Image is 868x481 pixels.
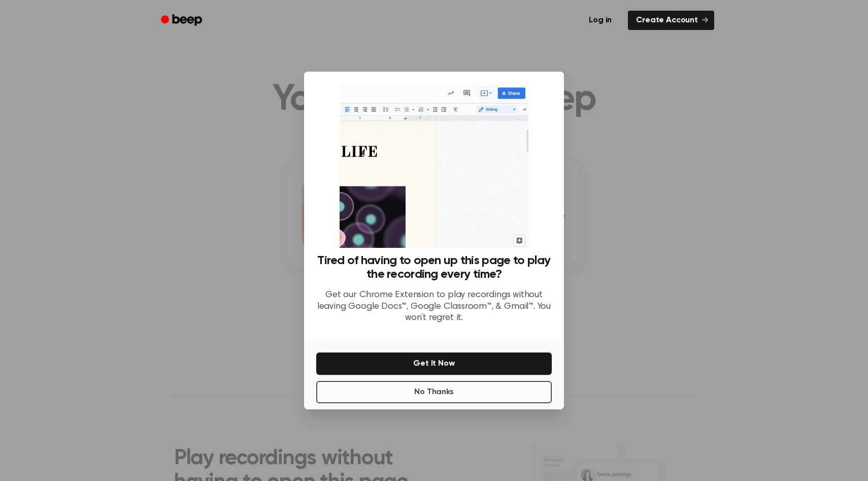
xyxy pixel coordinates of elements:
a: Beep [154,11,211,30]
h3: Tired of having to open up this page to play the recording every time? [316,254,552,281]
a: Log in [579,9,622,32]
button: Get It Now [316,352,552,375]
button: No Thanks [316,381,552,403]
img: Beep extension in action [340,84,528,248]
p: Get our Chrome Extension to play recordings without leaving Google Docs™, Google Classroom™, & Gm... [316,290,552,324]
a: Create Account [628,11,714,30]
